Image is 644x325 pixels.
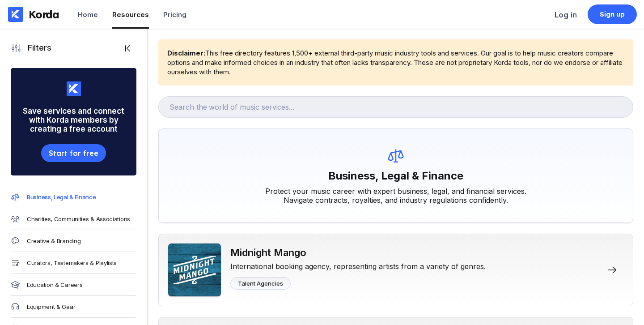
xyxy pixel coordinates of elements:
input: Search the world of music services... [158,96,633,118]
div: Talent Agencies [238,280,283,287]
div: Education & Careers [27,281,82,288]
a: Midnight MangoMidnight MangoInternational booking agency, representing artists from a variety of ... [158,234,633,306]
div: Equipment & Gear [27,303,75,310]
div: This free directory features 1,500+ external third-party music industry tools and services. Our g... [167,48,624,77]
div: Resources [112,10,149,19]
div: Start for free [49,149,98,158]
a: Business, Legal & Finance [11,186,136,208]
div: Midnight Mango [230,247,486,258]
div: Pricing [163,10,186,19]
button: Start for free [41,144,106,162]
div: International booking agency, representing artists from a variety of genres. [230,258,486,271]
div: Filters [21,43,51,54]
a: Sign up [588,4,637,24]
div: Korda [29,8,59,21]
a: Equipment & Gear [11,296,136,318]
div: Save services and connect with Korda members by creating a free account [11,96,136,144]
div: Sign up [600,10,625,19]
div: Home [78,10,98,19]
a: Education & Careers [11,274,136,296]
div: Protect your music career with expert business, legal, and financial services. Navigate contracts... [262,187,530,205]
a: Creative & Branding [11,230,136,252]
div: Creative & Branding [27,237,80,244]
div: Business, Legal & Finance [27,193,96,201]
div: Charities, Communities & Associations [27,215,130,222]
div: Curators, Tastemakers & Playlists [27,259,117,266]
div: Log in [555,10,577,19]
a: Curators, Tastemakers & Playlists [11,252,136,274]
h1: Business, Legal & Finance [328,165,463,187]
a: Charities, Communities & Associations [11,208,136,230]
img: Midnight Mango [168,243,221,297]
b: Disclaimer: [167,49,205,57]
